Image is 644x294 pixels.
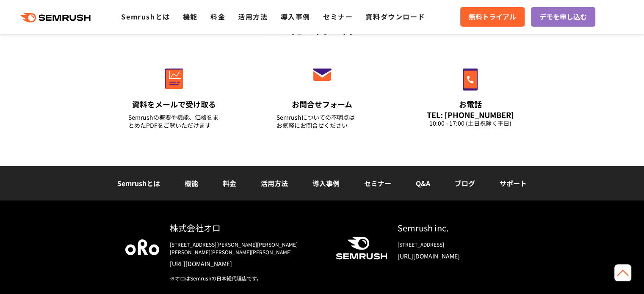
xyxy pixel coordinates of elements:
[469,11,516,22] span: 無料トライアル
[261,178,288,188] a: 活用方法
[531,7,595,27] a: デモを申し込む
[425,110,516,119] div: TEL: [PHONE_NUMBER]
[259,50,386,140] a: お問合せフォーム Semrushについての不明点はお気軽にお問合せください
[128,99,220,110] div: 資料をメールで受け取る
[223,178,236,188] a: 料金
[185,178,198,188] a: 機能
[398,252,519,260] a: [URL][DOMAIN_NAME]
[460,7,525,27] a: 無料トライアル
[365,11,425,22] a: 資料ダウンロード
[364,178,391,188] a: セミナー
[125,239,159,255] img: oro company
[238,11,268,22] a: 活用方法
[170,222,322,234] div: 株式会社オロ
[281,11,310,22] a: 導入事例
[398,241,519,248] div: [STREET_ADDRESS]
[276,113,368,129] div: Semrushについての不明点は お気軽にお問合せください
[500,178,527,188] a: サポート
[455,178,475,188] a: ブログ
[121,11,170,22] a: Semrushとは
[323,11,353,22] a: セミナー
[210,11,225,22] a: 料金
[416,178,430,188] a: Q&A
[312,178,340,188] a: 導入事例
[170,259,322,268] a: [URL][DOMAIN_NAME]
[276,99,368,110] div: お問合せフォーム
[425,119,516,127] div: 10:00 - 17:00 (土日祝除く平日)
[539,11,587,22] span: デモを申し込む
[170,275,322,282] div: ※オロはSemrushの日本総代理店です。
[425,99,516,110] div: お電話
[398,222,519,234] div: Semrush inc.
[170,241,322,256] div: [STREET_ADDRESS][PERSON_NAME][PERSON_NAME][PERSON_NAME][PERSON_NAME][PERSON_NAME]
[117,178,160,188] a: Semrushとは
[183,11,198,22] a: 機能
[111,50,238,140] a: 資料をメールで受け取る Semrushの概要や機能、価格をまとめたPDFをご覧いただけます
[128,113,220,129] div: Semrushの概要や機能、価格をまとめたPDFをご覧いただけます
